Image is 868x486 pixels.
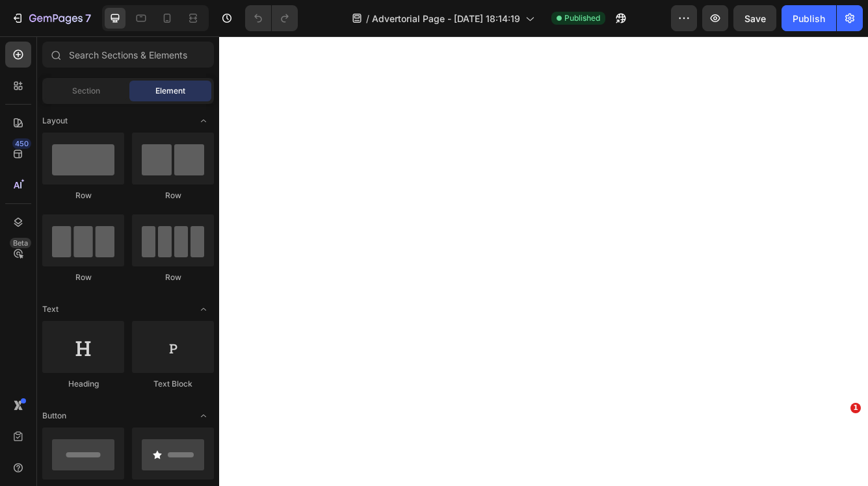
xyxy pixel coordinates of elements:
[42,410,66,422] span: Button
[10,238,31,248] div: Beta
[12,138,31,149] div: 450
[793,12,825,25] div: Publish
[782,5,836,31] button: Publish
[219,36,868,486] iframe: Design area
[564,12,600,24] span: Published
[5,5,97,31] button: 7
[824,422,855,454] iframe: Intercom live chat
[744,13,766,24] span: Save
[42,272,124,283] div: Row
[193,110,214,131] span: Toggle open
[132,272,214,283] div: Row
[132,190,214,201] div: Row
[42,115,68,127] span: Layout
[72,85,100,97] span: Section
[85,10,91,26] p: 7
[245,5,298,31] div: Undo/Redo
[193,405,214,426] span: Toggle open
[42,303,59,315] span: Text
[42,42,214,68] input: Search Sections & Elements
[155,85,185,97] span: Element
[733,5,776,31] button: Save
[372,12,520,25] span: Advertorial Page - [DATE] 18:14:19
[193,299,214,320] span: Toggle open
[42,190,124,201] div: Row
[850,403,861,413] span: 1
[42,378,124,390] div: Heading
[132,378,214,390] div: Text Block
[366,12,369,25] span: /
